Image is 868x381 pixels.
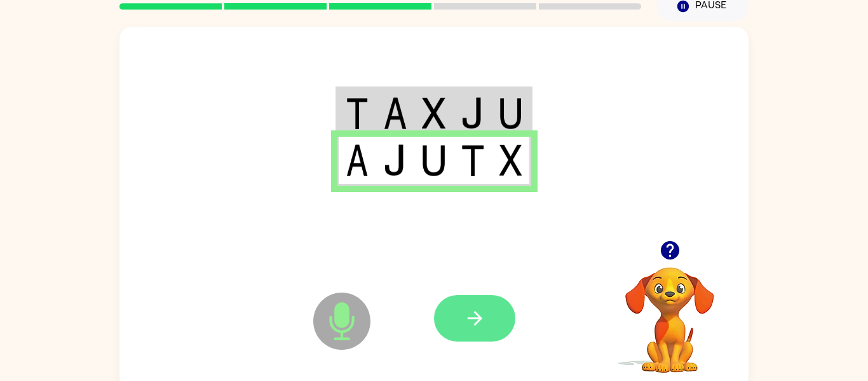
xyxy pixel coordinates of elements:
[383,97,407,129] img: a
[499,144,522,176] img: x
[383,144,407,176] img: j
[606,247,733,375] video: Your browser must support playing .mp4 files to use Literably. Please try using another browser.
[346,144,369,176] img: a
[422,144,446,176] img: u
[461,144,485,176] img: t
[499,97,522,129] img: u
[461,97,485,129] img: j
[346,97,369,129] img: t
[422,97,446,129] img: x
